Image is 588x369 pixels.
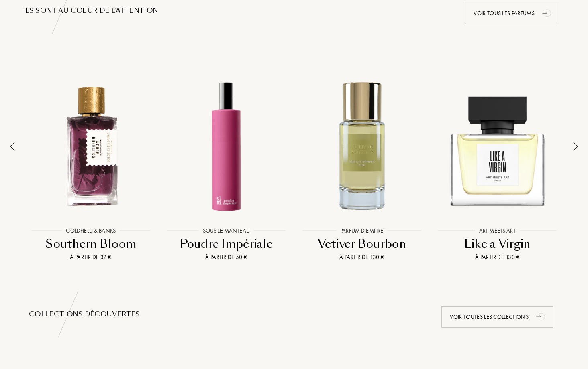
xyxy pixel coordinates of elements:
div: Art Meets Art [475,227,520,235]
a: Vetiver Bourbon Parfum d'EmpireParfum d'EmpireVetiver BourbonÀ partir de 130 € [294,64,430,262]
div: À partir de 32 € [25,253,157,262]
div: Southern Bloom [25,236,157,252]
div: Goldfield & Banks [62,227,120,235]
div: animation [533,308,549,324]
div: Voir tous les parfums [465,3,559,24]
a: Voir tous les parfumsanimation [459,3,565,24]
div: Voir toutes les collections [441,306,553,328]
div: Poudre Impériale [161,236,292,252]
div: À partir de 130 € [432,253,563,262]
a: Poudre Impériale Sous le ManteauSous le ManteauPoudre ImpérialeÀ partir de 50 € [159,64,294,262]
a: Voir toutes les collectionsanimation [435,306,559,328]
div: Sous le Manteau [199,227,254,235]
div: ILS SONT au COEUR de l’attention [23,6,565,16]
a: Like a Virgin Art Meets ArtArt Meets ArtLike a VirginÀ partir de 130 € [430,64,566,262]
div: À partir de 130 € [296,253,428,262]
div: Collections découvertes [29,310,559,319]
div: Vetiver Bourbon [296,236,428,252]
img: arrow_thin.png [573,142,578,151]
div: animation [539,5,555,21]
a: Southern Bloom Goldfield & BanksGoldfield & BanksSouthern BloomÀ partir de 32 € [23,64,159,262]
div: À partir de 50 € [161,253,292,262]
div: Parfum d'Empire [336,227,387,235]
div: Like a Virgin [432,236,563,252]
img: arrow_thin_left.png [10,142,15,151]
